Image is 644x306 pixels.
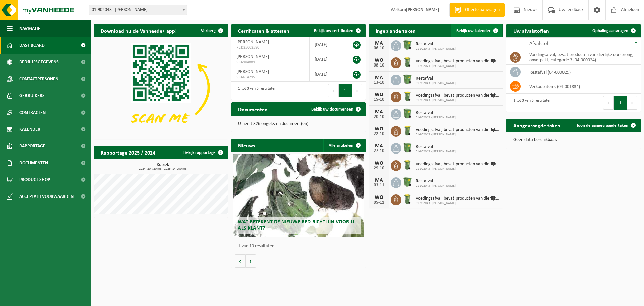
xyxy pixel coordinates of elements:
[372,97,386,102] div: 15-10
[89,5,187,15] span: 01-902043 - TOMMELEIN PATRICK - DADIZELE
[94,24,183,37] h2: Download nu de Vanheede+ app!
[94,146,162,159] h2: Rapportage 2025 / 2024
[19,87,45,104] span: Gebruikers
[529,41,548,46] span: Afvalstof
[406,7,439,12] strong: [PERSON_NAME]
[310,37,344,52] td: [DATE]
[627,96,637,110] button: Next
[463,7,501,13] span: Offerte aanvragen
[19,155,48,171] span: Documenten
[416,144,456,150] span: Restafval
[372,200,386,205] div: 05-11
[328,84,339,97] button: Previous
[416,116,456,120] span: 01-902043 - [PERSON_NAME]
[94,37,228,138] img: Download de VHEPlus App
[372,41,386,46] div: MA
[524,50,641,65] td: voedingsafval, bevat producten van dierlijke oorsprong, onverpakt, categorie 3 (04-000024)
[416,167,500,171] span: 01-902043 - [PERSON_NAME]
[401,142,413,154] img: WB-0370-HPE-GN-01
[231,24,296,37] h2: Certificaten & attesten
[372,115,386,119] div: 20-10
[401,91,413,102] img: WB-0140-HPE-GN-50
[416,76,456,81] span: Restafval
[401,108,413,119] img: WB-0370-HPE-GN-01
[416,201,500,205] span: 01-902043 - [PERSON_NAME]
[372,109,386,115] div: MA
[236,40,269,45] span: [PERSON_NAME]
[401,74,413,85] img: WB-0370-HPE-GN-01
[238,122,359,126] p: U heeft 326 ongelezen document(en).
[19,171,50,188] span: Product Shop
[416,133,500,137] span: 01-902043 - [PERSON_NAME]
[372,166,386,171] div: 29-10
[352,84,362,97] button: Next
[311,107,353,112] span: Bekijk uw documenten
[513,138,634,142] p: Geen data beschikbaar.
[603,96,614,110] button: Previous
[19,37,45,54] span: Dashboard
[416,162,500,167] span: Voedingsafval, bevat producten van dierlijke oorsprong, onverpakt, categorie 3
[416,59,500,64] span: Voedingsafval, bevat producten van dierlijke oorsprong, onverpakt, categorie 3
[372,195,386,200] div: WO
[372,143,386,149] div: MA
[19,188,74,205] span: Acceptatievoorwaarden
[236,54,269,59] span: [PERSON_NAME]
[456,29,491,33] span: Bekijk uw kalender
[97,167,228,171] span: 2024: 20,720 m3 - 2025: 14,090 m3
[372,80,386,85] div: 13-10
[236,75,304,80] span: VLA614295
[416,179,456,184] span: Restafval
[401,193,413,205] img: WB-0140-HPE-GN-50
[416,64,500,68] span: 01-902043 - [PERSON_NAME]
[196,24,227,37] button: Verberg
[510,95,551,110] div: 1 tot 3 van 3 resultaten
[372,183,386,188] div: 03-11
[401,159,413,171] img: WB-0140-HPE-GN-50
[19,54,59,71] span: Bedrijfsgegevens
[416,42,456,47] span: Restafval
[235,254,246,268] button: Vorige
[310,52,344,67] td: [DATE]
[416,127,500,133] span: Voedingsafval, bevat producten van dierlijke oorsprong, onverpakt, categorie 3
[401,56,413,68] img: WB-0140-HPE-GN-50
[372,126,386,132] div: WO
[571,119,640,132] a: Toon de aangevraagde taken
[592,29,628,33] span: Ophaling aanvragen
[19,71,58,87] span: Contactpersonen
[416,81,456,85] span: 01-902043 - [PERSON_NAME]
[506,24,556,37] h2: Uw afvalstoffen
[372,63,386,68] div: 08-10
[231,139,262,152] h2: Nieuws
[306,102,365,116] a: Bekijk uw documenten
[372,58,386,63] div: WO
[416,150,456,154] span: 01-902043 - [PERSON_NAME]
[238,219,354,231] span: Wat betekent de nieuwe RED-richtlijn voor u als klant?
[524,79,641,94] td: verkoop items (04-001834)
[235,83,276,98] div: 1 tot 3 van 3 resultaten
[401,176,413,188] img: WB-0370-HPE-GN-01
[401,39,413,51] img: WB-0370-HPE-GN-01
[246,254,256,268] button: Volgende
[19,138,45,155] span: Rapportage
[310,67,344,82] td: [DATE]
[309,24,365,37] a: Bekijk uw certificaten
[19,121,40,138] span: Kalender
[236,45,304,50] span: RED25002580
[576,123,628,128] span: Toon de aangevraagde taken
[236,60,304,65] span: VLA904889
[416,110,456,116] span: Restafval
[587,24,640,37] a: Ophaling aanvragen
[339,84,352,97] button: 1
[369,24,422,37] h2: Ingeplande taken
[372,75,386,80] div: MA
[236,69,269,74] span: [PERSON_NAME]
[372,132,386,136] div: 22-10
[416,184,456,188] span: 01-902043 - [PERSON_NAME]
[314,29,353,33] span: Bekijk uw certificaten
[506,119,567,132] h2: Aangevraagde taken
[372,92,386,97] div: WO
[19,20,40,37] span: Navigatie
[372,149,386,154] div: 27-10
[416,93,500,98] span: Voedingsafval, bevat producten van dierlijke oorsprong, onverpakt, categorie 3
[451,24,502,37] a: Bekijk uw kalender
